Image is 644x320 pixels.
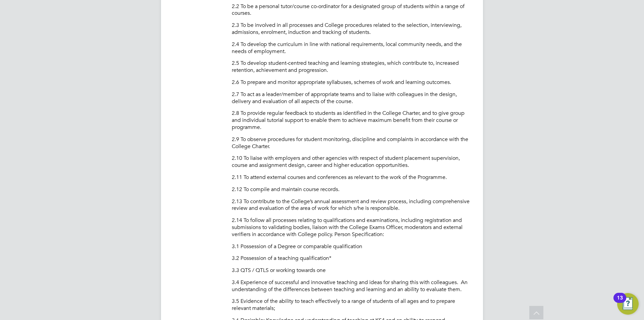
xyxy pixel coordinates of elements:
[232,217,470,238] p: 2.14 To follow all processes relating to qualifications and examinations, including registration ...
[232,79,470,86] p: 2.6 To prepare and monitor appropriate syllabuses, schemes of work and learning outcomes.
[232,186,470,193] p: 2.12 To compile and maintain course records.
[232,91,470,105] p: 2.7 To act as a leader/member of appropriate teams and to liaise with colleagues in the design, d...
[232,110,470,131] p: 2.8 To provide regular feedback to students as identified in the College Charter, and to give gro...
[232,255,470,262] p: 3.2 Possession of a teaching qualification*
[232,279,470,293] p: 3.4 Experience of successful and innovative teaching and ideas for sharing this with colleagues. ...
[232,136,470,150] p: 2.9 To observe procedures for student monitoring, discipline and complaints in accordance with th...
[232,243,470,250] p: 3.1 Possession of a Degree or comparable qualification
[232,3,470,17] p: 2.2 To be a personal tutor/course co-ordinator for a designated group of students within a range ...
[232,174,470,181] p: 2.11 To attend external courses and conferences as relevant to the work of the Programme.
[617,298,623,307] div: 13
[232,198,470,212] p: 2.13 To contribute to the College’s annual assessment and review process, including comprehensive...
[232,298,470,312] p: 3.5 Evidence of the ability to teach effectively to a range of students of all ages and to prepar...
[232,60,470,74] p: 2.5 To develop student-centred teaching and learning strategies, which contribute to, increased r...
[232,155,470,169] p: 2.10 To liaise with employers and other agencies with respect of student placement supervision, c...
[232,267,470,274] p: 3.3 QTS / QTLS or working towards one
[232,41,470,55] p: 2.4 To develop the curriculum in line with national requirements, local community needs, and the ...
[617,293,639,315] button: Open Resource Center, 13 new notifications
[232,22,470,36] p: 2.3 To be involved in all processes and College procedures related to the selection, interviewing...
